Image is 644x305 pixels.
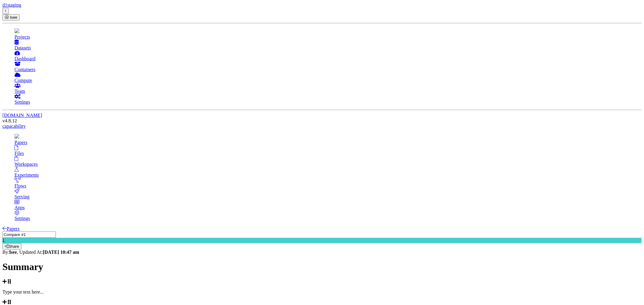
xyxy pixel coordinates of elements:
div: Workspaces [14,162,642,167]
a: Apps [14,200,642,210]
h1: Summary [2,261,642,272]
a: Papers [14,134,642,145]
strong: lsee [9,250,17,255]
button: Share [2,243,21,250]
span: v4.8.12 [2,118,17,123]
a: Compute [14,72,642,83]
p: Type your text here... [2,289,642,295]
img: table-tree-e38db8d7ef68b61d64b0734c0857e350.svg [14,134,19,139]
a: Experiments [14,167,642,178]
a: Serving [14,189,642,200]
div: Containers [14,67,642,72]
div: Settings [14,216,642,221]
div: Settings [14,99,642,105]
div: Team [14,89,642,94]
div: Papers [14,140,642,145]
div: Flows [14,183,642,189]
div: Files [14,151,642,156]
a: Dashboard [14,51,642,61]
div: By: , Updated At: [2,250,642,255]
a: [DOMAIN_NAME] [2,113,42,118]
div: Dashboard [14,56,642,61]
img: projects-active-icon-e44aed6b93ccbe57313015853d9ab5a8.svg [14,28,19,33]
a: Datasets [14,40,642,51]
div: Compute [14,78,642,83]
a: Flows [14,178,642,189]
a: Projects [14,29,642,40]
div: Serving [14,194,642,200]
strong: [DATE] 10:47 am [43,250,79,255]
div: L [2,238,642,243]
button: lsee [2,14,20,20]
div: Experiments [14,172,642,178]
a: capacability [2,124,26,129]
div: Projects [14,34,642,40]
span: lsee [10,15,17,20]
a: Workspaces [14,156,642,167]
div: Share [5,244,19,249]
div: Apps [14,205,642,210]
a: d1staging [2,2,21,8]
a: Containers [14,61,642,72]
a: Files [14,145,642,156]
a: Team [14,83,642,94]
a: Settings [14,210,642,221]
a: Papers [2,226,20,231]
a: Settings [14,94,642,105]
div: Datasets [14,45,642,51]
